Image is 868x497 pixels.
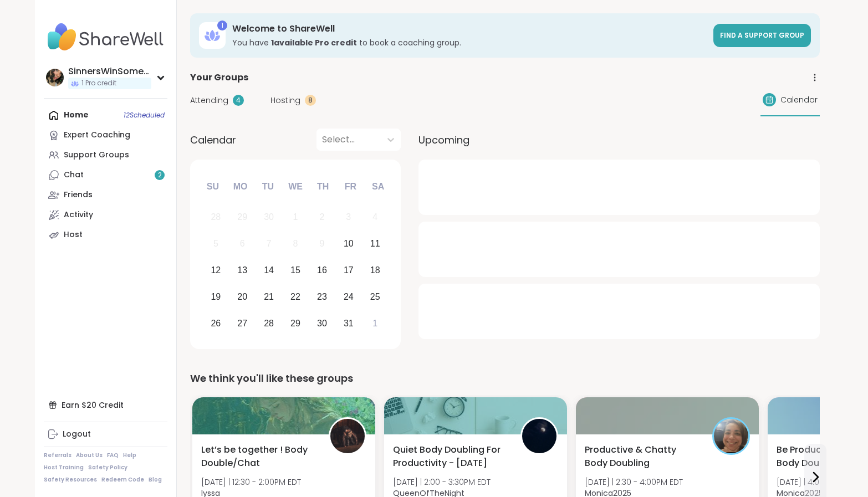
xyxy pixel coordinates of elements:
[363,259,387,283] div: Choose Saturday, October 18th, 2025
[190,132,236,147] span: Calendar
[257,285,281,309] div: Choose Tuesday, October 21st, 2025
[714,419,748,453] img: Monica2025
[344,236,354,251] div: 10
[336,232,360,256] div: Choose Friday, October 10th, 2025
[68,65,151,78] div: SinnersWinSometimes
[44,395,167,415] div: Earn $20 Credit
[64,189,93,201] div: Friends
[204,206,228,229] div: Not available Sunday, September 28th, 2025
[317,289,327,304] div: 23
[237,316,247,331] div: 27
[46,69,64,86] img: SinnersWinSometimes
[231,311,254,335] div: Choose Monday, October 27th, 2025
[713,24,811,47] a: Find a support group
[319,209,324,224] div: 2
[44,145,167,165] a: Support Groups
[201,175,225,199] div: Su
[336,311,360,335] div: Choose Friday, October 31st, 2025
[310,259,334,283] div: Choose Thursday, October 16th, 2025
[217,21,227,30] div: 1
[202,204,388,336] div: month 2025-10
[363,311,387,335] div: Choose Saturday, November 1st, 2025
[418,132,469,147] span: Upcoming
[271,37,357,48] b: 1 available Pro credit
[284,232,308,256] div: Not available Wednesday, October 8th, 2025
[211,316,221,331] div: 26
[310,206,334,229] div: Not available Thursday, October 2nd, 2025
[190,371,820,386] div: We think you'll like these groups
[231,206,254,229] div: Not available Monday, September 29th, 2025
[344,316,354,331] div: 31
[284,311,308,335] div: Choose Wednesday, October 29th, 2025
[585,476,683,488] span: [DATE] | 2:30 - 4:00PM EDT
[64,170,84,181] div: Chat
[44,125,167,145] a: Expert Coaching
[211,289,221,304] div: 19
[240,236,245,251] div: 6
[44,424,167,444] a: Logout
[370,289,380,304] div: 25
[336,259,360,283] div: Choose Friday, October 17th, 2025
[780,94,818,106] span: Calendar
[101,476,144,484] a: Redeem Code
[264,316,274,331] div: 28
[231,285,254,309] div: Choose Monday, October 20th, 2025
[290,263,300,278] div: 15
[204,285,228,309] div: Choose Sunday, October 19th, 2025
[338,175,362,199] div: Fr
[257,232,281,256] div: Not available Tuesday, October 7th, 2025
[201,443,316,470] span: Let’s be together ! Body Double/Chat
[44,165,167,185] a: Chat2
[346,209,351,224] div: 3
[264,209,274,224] div: 30
[305,95,316,106] div: 8
[363,285,387,309] div: Choose Saturday, October 25th, 2025
[270,95,300,106] span: Hosting
[317,263,327,278] div: 16
[330,419,365,453] img: lyssa
[64,150,129,161] div: Support Groups
[228,175,252,199] div: Mo
[64,130,130,141] div: Expert Coaching
[283,175,308,199] div: We
[319,236,324,251] div: 9
[63,429,91,440] div: Logout
[284,206,308,229] div: Not available Wednesday, October 1st, 2025
[393,476,491,488] span: [DATE] | 2:00 - 3:30PM EDT
[310,232,334,256] div: Not available Thursday, October 9th, 2025
[158,171,162,180] span: 2
[81,79,116,88] span: 1 Pro credit
[522,419,556,453] img: QueenOfTheNight
[310,285,334,309] div: Choose Thursday, October 23rd, 2025
[257,311,281,335] div: Choose Tuesday, October 28th, 2025
[284,259,308,283] div: Choose Wednesday, October 15th, 2025
[336,206,360,229] div: Not available Friday, October 3rd, 2025
[336,285,360,309] div: Choose Friday, October 24th, 2025
[290,289,300,304] div: 22
[293,209,298,224] div: 1
[44,185,167,205] a: Friends
[201,476,301,488] span: [DATE] | 12:30 - 2:00PM EDT
[293,236,298,251] div: 8
[88,464,127,472] a: Safety Policy
[44,18,167,57] img: ShareWell Nav Logo
[232,23,707,35] h3: Welcome to ShareWell
[264,289,274,304] div: 21
[237,289,247,304] div: 20
[363,232,387,256] div: Choose Saturday, October 11th, 2025
[290,316,300,331] div: 29
[310,311,334,335] div: Choose Thursday, October 30th, 2025
[204,259,228,283] div: Choose Sunday, October 12th, 2025
[211,209,221,224] div: 28
[204,311,228,335] div: Choose Sunday, October 26th, 2025
[233,95,244,106] div: 4
[370,236,380,251] div: 11
[257,206,281,229] div: Not available Tuesday, September 30th, 2025
[64,209,93,221] div: Activity
[44,464,84,472] a: Host Training
[232,37,707,48] h3: You have to book a coaching group.
[264,263,274,278] div: 14
[267,236,272,251] div: 7
[363,206,387,229] div: Not available Saturday, October 4th, 2025
[44,225,167,245] a: Host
